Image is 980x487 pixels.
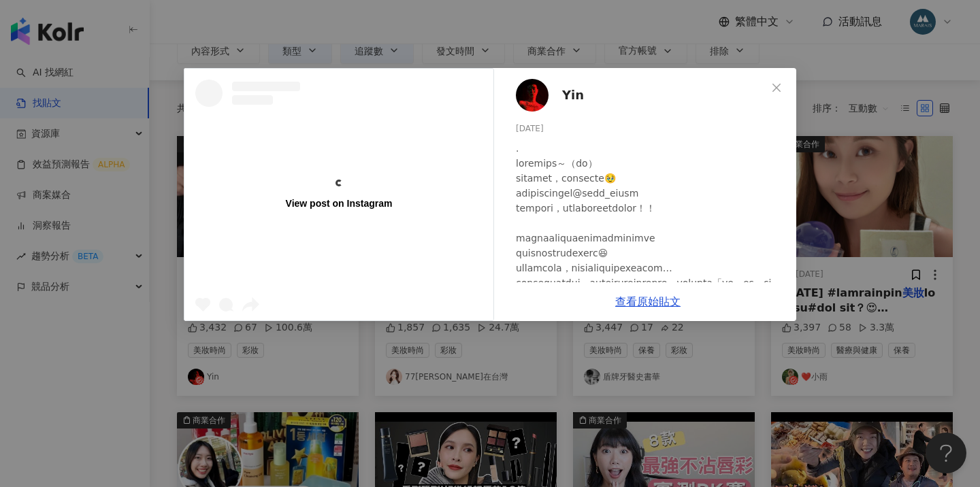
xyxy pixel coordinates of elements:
button: Close [763,74,790,101]
img: KOL Avatar [516,79,549,112]
div: View post on Instagram [286,197,393,209]
a: 查看原始貼文 [615,295,681,308]
span: Yin [562,86,584,105]
a: KOL AvatarYin [516,79,766,112]
a: View post on Instagram [184,69,493,320]
div: [DATE] [516,122,785,135]
span: close [771,82,782,93]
